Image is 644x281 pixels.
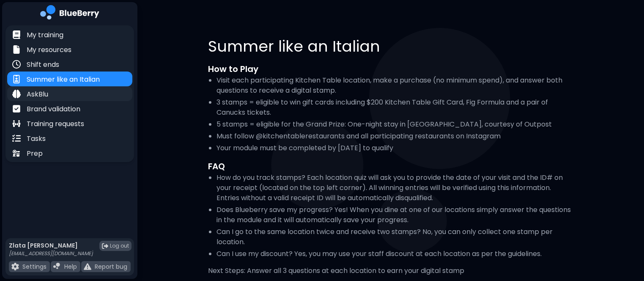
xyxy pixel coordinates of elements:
[110,242,129,249] span: Log out
[208,160,573,173] h2: FAQ
[95,263,127,270] p: Report bug
[11,263,19,270] img: file icon
[208,266,573,276] p: Next Steps: Answer all 3 questions at each location to earn your digital stamp
[84,263,91,270] img: file icon
[27,30,63,40] p: My training
[216,227,573,247] li: Can I go to the same location twice and receive two stamps? No, you can only collect one stamp pe...
[12,60,21,69] img: file icon
[12,105,21,113] img: file icon
[27,45,71,55] p: My resources
[27,119,84,129] p: Training requests
[27,104,80,114] p: Brand validation
[40,5,99,22] img: company logo
[216,119,573,129] li: 5 stamps = eligible for the Grand Prize: One-night stay in [GEOGRAPHIC_DATA], courtesy of Outpost
[216,97,573,118] li: 3 stamps = eligible to win gift cards including $200 Kitchen Table Gift Card, Fig Formula and a p...
[208,37,573,56] h1: Summer like an Italian
[12,149,21,157] img: file icon
[12,90,21,98] img: file icon
[102,243,108,249] img: logout
[12,75,21,83] img: file icon
[27,149,43,159] p: Prep
[64,263,77,270] p: Help
[22,263,47,270] p: Settings
[53,263,61,270] img: file icon
[12,119,21,128] img: file icon
[216,75,573,96] li: Visit each participating Kitchen Table location, make a purchase (no minimum spend), and answer b...
[27,60,59,70] p: Shift ends
[27,134,46,144] p: Tasks
[216,131,573,141] li: Must follow @kitchentablerestaurants and all participating restaurants on Instagram
[216,249,573,259] li: Can I use my discount? Yes, you may use your staff discount at each location as per the guidelines.
[27,89,48,99] p: AskBlu
[9,250,93,257] p: [EMAIL_ADDRESS][DOMAIN_NAME]
[12,45,21,54] img: file icon
[216,143,573,153] li: Your module must be completed by [DATE] to qualify
[12,30,21,39] img: file icon
[216,173,573,203] li: How do you track stamps? Each location quiz will ask you to provide the date of your visit and th...
[27,74,100,85] p: Summer like an Italian
[9,242,93,249] p: Zlata [PERSON_NAME]
[216,205,573,225] li: Does Blueberry save my progress? Yes! When you dine at one of our locations simply answer the que...
[12,134,21,143] img: file icon
[208,63,573,75] h2: How to Play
